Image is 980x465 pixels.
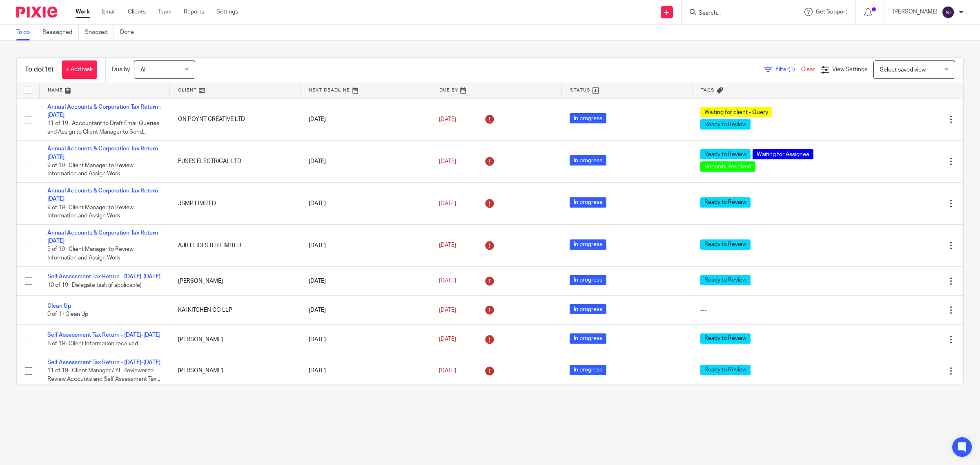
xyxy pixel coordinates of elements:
[170,183,301,225] td: JSMP LIMITED
[570,155,606,165] span: In progress
[301,224,431,266] td: [DATE]
[47,163,134,177] span: 9 of 19 · Client Manager to Review Information and Assign Work
[140,67,147,73] span: All
[120,25,140,40] a: Done
[301,354,431,387] td: [DATE]
[216,8,238,16] a: Settings
[775,67,801,72] span: Filter
[301,183,431,225] td: [DATE]
[170,296,301,325] td: KAI KITCHEN CO LLP
[439,368,456,373] span: [DATE]
[570,197,606,208] span: In progress
[570,365,606,375] span: In progress
[439,159,456,164] span: [DATE]
[47,247,134,261] span: 9 of 19 · Client Manager to Review Information and Assign Work
[801,67,815,72] a: Clear
[112,65,130,74] p: Due by
[570,333,606,344] span: In progress
[439,336,456,342] span: [DATE]
[47,104,161,118] a: Annual Accounts & Corporation Tax Return - [DATE]
[570,304,606,314] span: In progress
[47,282,142,288] span: 10 of 19 · Delegate task (if applicable)
[47,121,159,135] span: 11 of 19 · Accountant to Draft Email Queries and Assign to Client Manager to Send...
[700,161,755,172] span: Records Received
[47,332,160,338] a: Self Assessment Tax Return - [DATE]-[DATE]
[47,360,160,365] a: Self Assessment Tax Return - [DATE]-[DATE]
[701,88,715,92] span: Tags
[42,25,79,40] a: Reassigned
[184,8,204,16] a: Reports
[102,8,116,16] a: Email
[170,224,301,266] td: AJR LEICESTER LIMITED
[570,113,606,123] span: In progress
[47,303,71,309] a: Clean Up
[128,8,146,16] a: Clients
[47,274,160,279] a: Self Assessment Tax Return - [DATE]-[DATE]
[301,296,431,325] td: [DATE]
[47,368,160,382] span: 11 of 19 · Client Manager / YE Reviewer to Review Accounts and Self Assessment Tax...
[47,311,88,317] span: 0 of 1 · Clean Up
[700,149,751,159] span: Ready to Review
[753,149,813,159] span: Waiting for Assignee
[47,230,161,244] a: Annual Accounts & Corporation Tax Return - [DATE]
[47,188,161,202] a: Annual Accounts & Corporation Tax Return - [DATE]
[85,25,114,40] a: Snoozed
[570,275,606,285] span: In progress
[170,266,301,295] td: [PERSON_NAME]
[16,7,57,18] img: Pixie
[570,239,606,250] span: In progress
[439,307,456,313] span: [DATE]
[47,341,138,347] span: 8 of 19 · Client information received
[158,8,171,16] a: Team
[700,239,751,250] span: Ready to Review
[76,8,90,16] a: Work
[700,333,751,344] span: Ready to Review
[700,275,751,285] span: Ready to Review
[880,67,926,73] span: Select saved view
[816,9,847,15] span: Get Support
[700,365,751,375] span: Ready to Review
[16,25,36,40] a: To do
[301,98,431,141] td: [DATE]
[25,65,53,74] h1: To do
[170,354,301,387] td: [PERSON_NAME]
[439,201,456,206] span: [DATE]
[301,325,431,354] td: [DATE]
[170,141,301,183] td: FUSES ELECTRICAL LTD
[832,67,867,72] span: View Settings
[700,306,824,314] div: ---
[62,60,97,79] a: + Add task
[42,66,53,73] span: (16)
[439,116,456,122] span: [DATE]
[47,205,134,219] span: 9 of 19 · Client Manager to Review Information and Assign Work
[439,243,456,248] span: [DATE]
[439,278,456,284] span: [DATE]
[700,119,751,130] span: Ready to Review
[942,6,955,19] img: svg%3E
[893,8,938,16] p: [PERSON_NAME]
[700,197,751,208] span: Ready to Review
[788,67,795,72] span: (1)
[301,266,431,295] td: [DATE]
[698,10,771,17] input: Search
[47,146,161,160] a: Annual Accounts & Corporation Tax Return - [DATE]
[700,107,772,117] span: Waiting for client - Query
[170,98,301,141] td: ON POYNT CREATIVE LTD
[301,141,431,183] td: [DATE]
[170,325,301,354] td: [PERSON_NAME]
